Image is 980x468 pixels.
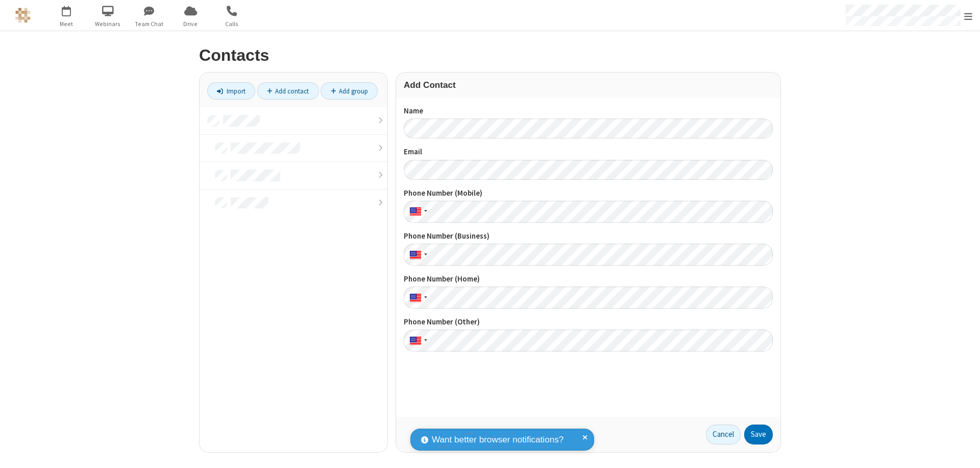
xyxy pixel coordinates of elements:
label: Phone Number (Mobile) [404,188,773,199]
span: Want better browser notifications? [432,433,563,447]
span: Meet [47,19,86,29]
div: United States: + 1 [404,287,430,309]
label: Phone Number (Business) [404,230,773,242]
img: QA Selenium DO NOT DELETE OR CHANGE [15,8,31,23]
div: United States: + 1 [404,330,430,352]
a: Add group [321,82,378,100]
span: Calls [213,19,251,29]
h2: Contacts [199,46,781,64]
div: United States: + 1 [404,244,430,266]
a: Import [207,82,255,100]
button: Save [744,425,773,445]
a: Add contact [257,82,319,100]
div: United States: + 1 [404,201,430,223]
span: Drive [171,19,210,29]
label: Email [404,146,773,158]
span: Team Chat [130,19,168,29]
label: Phone Number (Home) [404,273,773,285]
label: Name [404,105,773,117]
h3: Add Contact [404,80,773,90]
a: Cancel [706,425,741,445]
label: Phone Number (Other) [404,316,773,328]
span: Webinars [89,19,127,29]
